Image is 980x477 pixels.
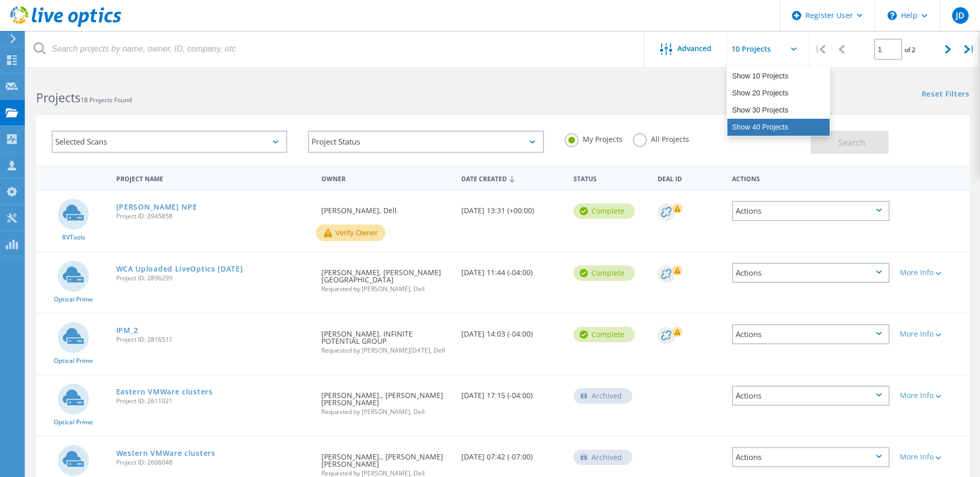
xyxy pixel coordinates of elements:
[54,419,93,425] span: Optical Prime
[727,85,830,102] div: Show 20 Projects
[316,225,385,241] button: Verify Owner
[888,11,897,20] svg: \n
[900,392,965,399] div: More Info
[54,296,93,303] span: Optical Prime
[316,375,456,425] div: [PERSON_NAME],, [PERSON_NAME] [PERSON_NAME]
[732,324,890,344] div: Actions
[54,358,93,364] span: Optical Prime
[456,190,568,225] div: [DATE] 13:31 (+00:00)
[116,337,312,343] span: Project ID: 2816511
[652,168,727,187] div: Deal Id
[959,31,980,68] div: |
[116,450,215,457] a: Western VMWare clusters
[811,131,889,154] button: Search
[321,286,451,292] span: Requested by [PERSON_NAME], Dell
[321,347,451,354] span: Requested by [PERSON_NAME][DATE], Dell
[677,45,711,52] span: Advanced
[62,234,85,241] span: RVTools
[316,168,456,187] div: Owner
[116,398,312,404] span: Project ID: 2611021
[456,437,568,471] div: [DATE] 07:42 (-07:00)
[573,327,635,342] div: Complete
[116,388,213,395] a: Eastern VMWare clusters
[568,168,652,187] div: Status
[573,450,632,465] div: Archived
[111,168,317,187] div: Project Name
[81,96,132,104] span: 18 Projects Found
[116,327,139,334] a: IPM_2
[321,470,451,476] span: Requested by [PERSON_NAME], Dell
[116,213,312,219] span: Project ID: 2945858
[565,133,623,143] label: My Projects
[36,89,81,106] b: Projects
[316,252,456,303] div: [PERSON_NAME], [PERSON_NAME] [GEOGRAPHIC_DATA]
[316,314,456,364] div: [PERSON_NAME], INFINITE POTENTIAL GROUP
[116,203,197,211] a: [PERSON_NAME] NPE
[116,265,243,273] a: WCA Uploaded LiveOptics [DATE]
[116,275,312,281] span: Project ID: 2896299
[900,330,965,338] div: More Info
[732,201,890,221] div: Actions
[732,263,890,283] div: Actions
[52,131,287,153] div: Selected Scans
[456,168,568,188] div: Date Created
[922,90,970,99] a: Reset Filters
[732,386,890,406] div: Actions
[321,409,451,415] span: Requested by [PERSON_NAME], Dell
[308,131,543,153] div: Project Status
[900,453,965,460] div: More Info
[26,31,645,67] input: Search projects by name, owner, ID, company, etc
[956,11,965,20] span: JD
[456,252,568,287] div: [DATE] 11:44 (-04:00)
[727,119,830,136] div: Show 40 Projects
[456,375,568,409] div: [DATE] 17:15 (-04:00)
[116,459,312,466] span: Project ID: 2606048
[573,265,635,281] div: Complete
[727,68,830,85] div: Show 10 Projects
[573,203,635,219] div: Complete
[727,168,895,187] div: Actions
[838,137,865,148] span: Search
[905,45,915,54] span: of 2
[456,314,568,348] div: [DATE] 14:03 (-04:00)
[732,447,890,467] div: Actions
[633,133,689,143] label: All Projects
[727,102,830,119] div: Show 30 Projects
[10,22,121,29] a: Live Optics Dashboard
[900,269,965,276] div: More Info
[316,190,456,225] div: [PERSON_NAME], Dell
[810,31,831,68] div: |
[573,388,632,404] div: Archived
